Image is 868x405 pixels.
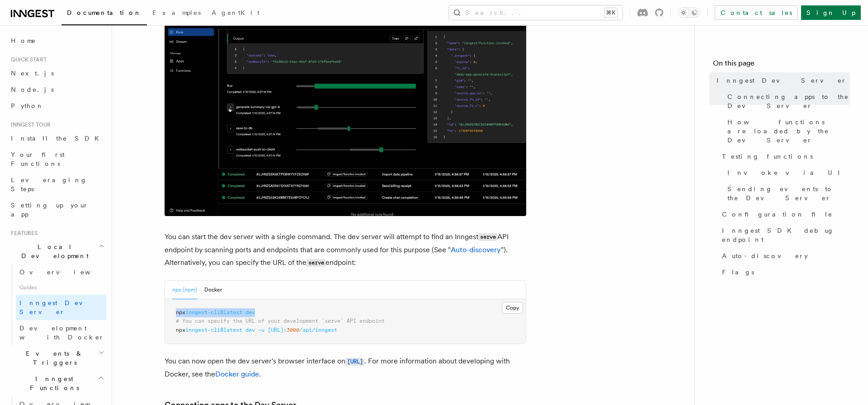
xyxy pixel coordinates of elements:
a: Leveraging Steps [7,172,106,197]
button: Search...⌘K [449,5,623,20]
span: How functions are loaded by the Dev Server [727,118,850,145]
span: 3000 [287,327,299,333]
button: Copy [502,302,523,314]
span: Quick start [7,56,47,63]
span: Features [7,230,38,237]
a: Inngest Dev Server [16,295,106,320]
a: Documentation [61,3,147,25]
span: Inngest SDK debug endpoint [722,226,850,244]
button: npx (npm) [172,281,197,299]
span: Your first Functions [11,151,65,167]
a: How functions are loaded by the Dev Server [724,114,850,148]
a: Examples [147,3,206,24]
span: Documentation [67,9,142,16]
span: Python [11,102,44,109]
a: Auto-discovery [718,248,850,264]
span: Development with Docker [19,325,104,341]
span: dev [245,327,255,333]
span: Inngest Dev Server [717,76,847,85]
a: Sending events to the Dev Server [724,181,850,206]
p: You can start the dev server with a single command. The dev server will attempt to find an Innges... [165,231,526,269]
a: Python [7,98,106,114]
code: serve [478,233,497,241]
a: Contact sales [715,5,797,20]
span: Leveraging Steps [11,176,87,193]
a: AgentKit [206,3,265,24]
span: -u [258,327,264,333]
span: Auto-discovery [722,251,808,260]
kbd: ⌘K [604,8,617,17]
h4: On this page [713,58,850,72]
span: npx [176,309,185,316]
a: Testing functions [718,148,850,165]
span: Sending events to the Dev Server [727,184,850,202]
span: Configuration file [722,210,833,219]
span: Guides [16,280,106,295]
span: Next.js [11,70,54,77]
a: Connecting apps to the Dev Server [724,89,850,114]
span: Setting up your app [11,202,89,218]
a: [URL] [345,357,364,365]
a: Invoke via UI [724,165,850,181]
span: AgentKit [212,9,259,16]
span: Examples [152,9,201,16]
a: Inngest Dev Server [713,72,850,89]
a: Setting up your app [7,197,106,222]
span: dev [245,309,255,316]
span: Events & Triggers [7,349,99,367]
span: Inngest Dev Server [19,299,97,316]
a: Flags [718,264,850,280]
button: Local Development [7,239,106,264]
a: Install the SDK [7,130,106,146]
div: Local Development [7,264,106,345]
a: Node.js [7,81,106,98]
button: Docker [204,281,222,299]
code: serve [307,259,325,267]
a: Home [7,33,106,49]
span: Testing functions [722,152,813,161]
a: Overview [16,264,106,280]
a: Docker guide [215,370,259,378]
a: Your first Functions [7,146,106,172]
span: Install the SDK [11,135,104,142]
a: Next.js [7,65,106,81]
button: Toggle dark mode [678,7,700,18]
a: Configuration file [718,206,850,222]
span: inngest-cli@latest [185,327,242,333]
span: Invoke via UI [727,168,848,177]
span: Overview [19,268,113,276]
a: Development with Docker [16,320,106,345]
span: Local Development [7,242,99,260]
a: Sign Up [801,5,861,20]
span: [URL]: [268,327,287,333]
span: Home [11,36,36,45]
button: Inngest Functions [7,371,106,396]
span: npx [176,327,185,333]
a: Inngest SDK debug endpoint [718,222,850,248]
span: Flags [722,268,754,277]
span: /api/inngest [299,327,337,333]
a: Auto-discovery [451,245,501,254]
span: inngest-cli@latest [185,309,242,316]
code: [URL] [345,358,364,366]
button: Events & Triggers [7,345,106,371]
span: Connecting apps to the Dev Server [727,92,850,110]
span: Inngest tour [7,121,51,128]
span: Node.js [11,86,54,93]
span: Inngest Functions [7,374,98,392]
span: # You can specify the URL of your development `serve` API endpoint [176,318,385,324]
p: You can now open the dev server's browser interface on . For more information about developing wi... [165,355,526,381]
